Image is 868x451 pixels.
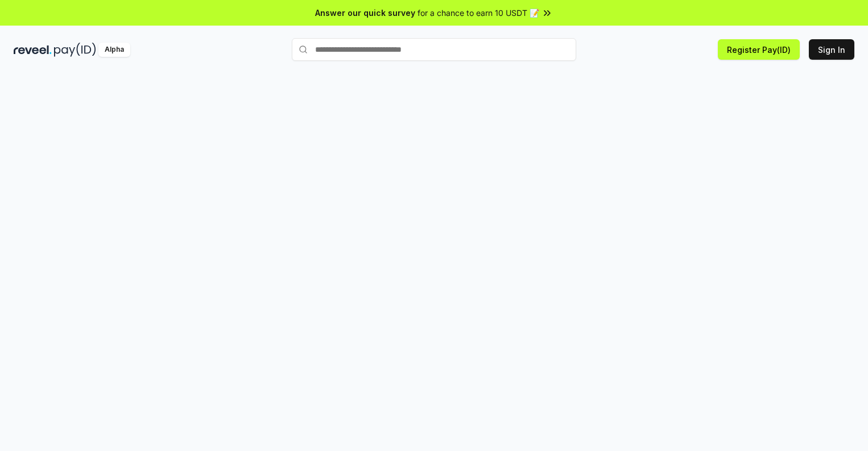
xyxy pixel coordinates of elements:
[718,39,800,60] button: Register Pay(ID)
[809,39,854,60] button: Sign In
[98,43,130,57] div: Alpha
[315,7,415,19] span: Answer our quick survey
[14,43,52,57] img: reveel_dark
[418,7,539,19] span: for a chance to earn 10 USDT 📝
[54,43,96,57] img: pay_id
